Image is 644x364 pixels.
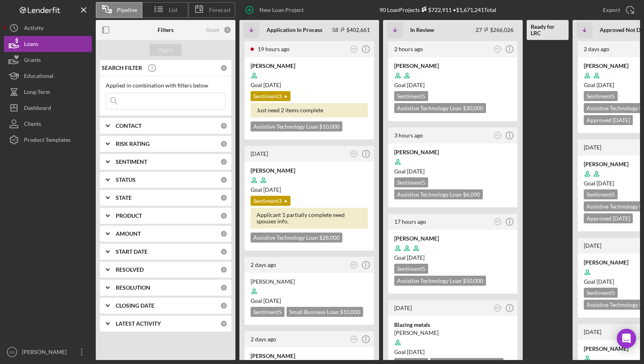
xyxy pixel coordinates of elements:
span: Goal [251,297,281,304]
div: [PERSON_NAME] [251,352,368,360]
a: 19 hours agoNG[PERSON_NAME]Goal [DATE]Sentiment3Just need 2 items completeAssistive Technology Lo... [243,40,375,141]
button: New Loan Project [239,2,312,18]
time: 11/06/2025 [407,82,425,88]
b: Filters [158,27,174,33]
div: [PERSON_NAME] [394,62,512,70]
div: Open Intercom Messenger [617,329,636,348]
a: Activity [4,20,92,36]
time: 11/23/2025 [263,297,281,304]
div: Grants [24,52,41,70]
time: 10/22/2025 [407,254,425,261]
div: Educational [24,68,53,86]
span: $30,000 [463,105,483,111]
div: 0 [220,158,227,165]
div: Reset [206,27,219,33]
text: NG [352,48,356,50]
time: 2025-10-10 16:08 [394,132,423,139]
div: Applied in combination with filters below [106,82,225,89]
time: 2025-10-08 21:43 [251,336,276,342]
time: 2025-10-09 15:32 [251,150,268,157]
div: [PERSON_NAME] [394,235,512,243]
a: Grants [4,52,92,68]
text: EW [496,306,500,309]
span: $10,000 [319,123,340,130]
time: 11/08/2025 [263,82,281,88]
button: FC [492,130,503,141]
div: 0 [220,64,227,72]
time: 11/08/2025 [407,168,425,175]
button: Product Templates [4,132,92,148]
span: Goal [394,254,425,261]
time: 2025-10-09 03:46 [251,261,276,268]
span: $10,000 [340,308,360,315]
b: STATE [116,195,132,201]
text: FC [496,48,500,50]
div: Approved [DATE] [584,213,633,223]
div: Applicant 1 partially complete need spouses info. [251,208,368,229]
text: MF [496,220,499,223]
div: Assistive Technology Loan [394,276,486,286]
time: 2025-10-10 03:02 [394,218,426,225]
time: 2025-10-09 17:02 [394,304,412,311]
div: [PERSON_NAME] [394,329,512,337]
div: Assistive Technology Loan [251,121,342,131]
div: Just need 2 items complete [251,103,368,117]
div: 0 [220,320,227,327]
div: Approved [DATE] [584,115,633,125]
div: 0 [220,122,227,129]
span: Goal [584,180,614,187]
b: RESOLVED [116,267,144,273]
div: [PERSON_NAME] [394,148,512,156]
text: NG [352,153,356,155]
a: 3 hours agoFC[PERSON_NAME]Goal [DATE]Sentiment5Assistive Technology Loan $6,090 [387,126,519,209]
div: $722,911 [420,6,452,13]
div: 0 [220,266,227,273]
span: Goal [584,82,614,88]
div: 0 [220,230,227,237]
div: Sentiment 5 [394,264,428,274]
b: RESOLUTION [116,284,150,291]
time: 2025-10-02 04:23 [584,144,601,151]
span: Goal [394,348,425,355]
div: 0 [220,212,227,219]
div: Dashboard [24,100,51,118]
span: Pipeline [117,7,137,13]
div: Activity [24,20,43,38]
button: Loans [4,36,92,52]
div: Assistive Technology Loan [251,233,342,243]
button: MF [492,217,503,227]
a: [DATE]NG[PERSON_NAME]Goal [DATE]Sentiment3Applicant 1 partially complete need spouses info.Assist... [243,145,375,252]
div: Sentiment 5 [584,91,618,101]
div: Product Templates [24,132,71,150]
b: CONTACT [116,123,142,129]
div: Sentiment 3 [251,196,290,206]
button: KG[PERSON_NAME] [4,344,92,360]
div: Sentiment 5 [394,91,428,101]
div: 27 $266,026 [476,26,514,33]
button: Dashboard [4,100,92,116]
text: FC [496,134,500,137]
button: Educational [4,68,92,84]
time: 2025-10-10 00:50 [258,46,290,52]
b: Application In Process [267,27,322,33]
div: 58 $402,661 [332,26,370,33]
button: NG [349,149,360,159]
b: CLOSING DATE [116,302,154,309]
a: Long-Term [4,84,92,100]
div: Assistive Technology Loan [394,103,486,113]
div: New Loan Project [259,2,304,18]
b: LATEST ACTIVITY [116,320,161,327]
span: Goal [251,82,281,88]
button: FC [492,44,503,55]
div: [PERSON_NAME] [251,278,368,286]
div: 0 [220,248,227,255]
div: Export [603,2,620,18]
time: 10/23/2025 [597,180,614,187]
span: $6,090 [463,191,480,198]
time: 10/23/2025 [597,278,614,285]
b: Ready for LRC [531,24,565,36]
div: 0 [220,140,227,147]
time: 2025-10-10 17:40 [394,46,423,52]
